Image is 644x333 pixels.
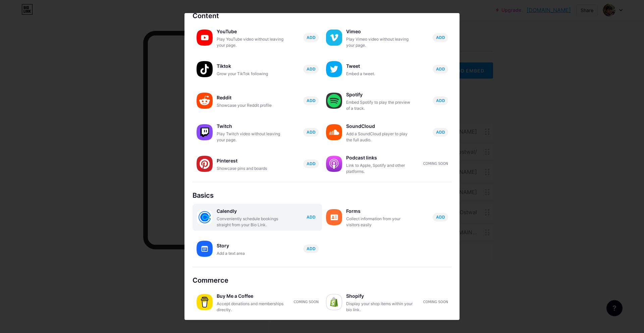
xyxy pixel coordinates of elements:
img: twitch [197,124,213,140]
button: ADD [433,33,448,42]
span: ADD [436,66,445,72]
span: ADD [436,214,445,220]
div: Tweet [346,61,413,71]
div: Add a SoundCloud player to play the full audio. [346,131,413,143]
div: Grow your TikTok following [217,71,284,77]
span: ADD [307,35,316,40]
img: soundcloud [326,124,342,140]
button: ADD [303,33,319,42]
div: Content [193,11,451,21]
div: Podcast links [346,153,413,162]
img: shopify [326,294,342,310]
span: ADD [436,35,445,40]
span: ADD [307,129,316,135]
button: ADD [433,65,448,74]
div: Shopify [346,291,413,301]
div: Basics [193,190,451,200]
div: Coming soon [423,299,448,304]
img: calendly [197,209,213,225]
img: buymeacoffee [197,294,213,310]
div: Play YouTube video without leaving your page. [217,36,284,48]
div: Display your shop items within your bio link. [346,301,413,313]
button: ADD [303,213,319,222]
img: twitter [326,61,342,77]
div: Tiktok [217,61,284,71]
div: Accept donations and memberships directly. [217,301,284,313]
div: Reddit [217,93,284,102]
div: YouTube [217,27,284,36]
div: Link to Apple, Spotify and other platforms. [346,162,413,175]
button: ADD [303,96,319,105]
div: Play Vimeo video without leaving your page. [346,36,413,48]
img: tiktok [197,61,213,77]
img: pinterest [197,156,213,172]
img: spotify [326,93,342,109]
img: vimeo [326,30,342,46]
img: youtube [197,30,213,46]
span: ADD [307,98,316,103]
div: Add a text area [217,250,284,256]
img: podcastlinks [326,156,342,172]
button: ADD [433,213,448,222]
span: ADD [307,214,316,220]
button: ADD [433,128,448,137]
div: Pinterest [217,156,284,165]
div: Calendly [217,206,284,216]
div: Embed a tweet. [346,71,413,77]
span: ADD [307,66,316,72]
div: Coming soon [423,161,448,166]
button: ADD [303,65,319,74]
div: Buy Me a Coffee [217,291,284,301]
div: Collect information from your visitors easily [346,216,413,228]
div: Twitch [217,122,284,131]
div: Conveniently schedule bookings straight from your Bio Link. [217,216,284,228]
div: SoundCloud [346,122,413,131]
span: ADD [436,98,445,103]
button: ADD [303,159,319,168]
div: Embed Spotify to play the preview of a track. [346,99,413,111]
div: Commerce [193,275,451,285]
div: Showcase your Reddit profile [217,102,284,108]
span: ADD [307,161,316,166]
div: Forms [346,206,413,216]
div: Vimeo [346,27,413,36]
span: ADD [307,246,316,251]
button: ADD [303,244,319,253]
img: forms [326,209,342,225]
button: ADD [433,96,448,105]
span: ADD [436,129,445,135]
div: Spotify [346,90,413,99]
div: Story [217,241,284,250]
div: Coming soon [294,299,319,304]
div: Showcase pins and boards [217,165,284,172]
img: reddit [197,93,213,109]
button: ADD [303,128,319,137]
div: Play Twitch video without leaving your page. [217,131,284,143]
img: story [197,241,213,257]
